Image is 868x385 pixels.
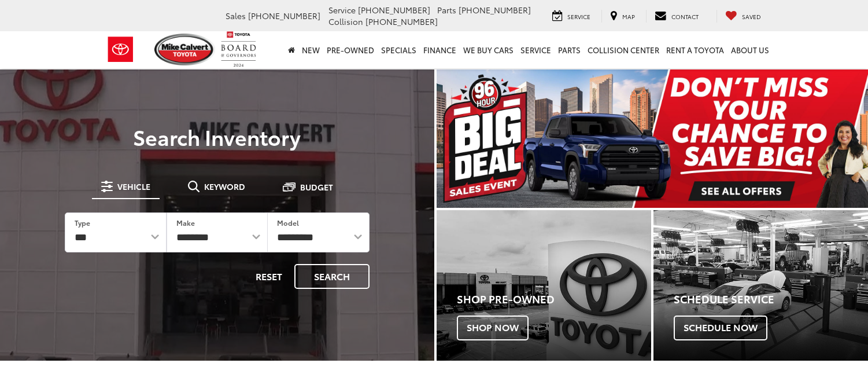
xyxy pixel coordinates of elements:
a: Rent a Toyota [663,31,727,68]
a: Collision Center [584,31,663,68]
label: Model [277,218,299,228]
span: [PHONE_NUMBER] [248,10,320,21]
button: Search [294,264,370,289]
a: Schedule Service Schedule Now [653,210,868,361]
a: About Us [727,31,773,68]
span: [PHONE_NUMBER] [365,16,438,27]
span: Keyword [204,182,245,190]
a: Parts [555,31,584,68]
a: Pre-Owned [323,31,378,68]
a: New [298,31,323,68]
span: Contact [671,12,699,21]
span: Collision [328,16,363,27]
h4: Shop Pre-Owned [457,294,651,305]
label: Type [75,218,90,228]
img: Mike Calvert Toyota [154,34,216,65]
span: [PHONE_NUMBER] [459,4,531,16]
button: Reset [246,264,292,289]
a: Contact [646,10,707,23]
span: Service [567,12,590,21]
span: Budget [300,183,333,191]
span: Shop Now [457,316,529,340]
span: Vehicle [117,182,150,190]
a: Finance [420,31,460,68]
a: Home [285,31,298,68]
span: Service [328,4,356,16]
h4: Schedule Service [674,294,868,305]
a: WE BUY CARS [460,31,517,68]
span: Parts [437,4,456,16]
label: Make [176,218,195,228]
a: Map [601,10,644,23]
div: Toyota [437,210,651,361]
div: Toyota [653,210,868,361]
span: Saved [742,12,761,21]
a: Shop Pre-Owned Shop Now [437,210,651,361]
span: Sales [226,10,246,21]
a: Service [544,10,599,23]
a: My Saved Vehicles [716,10,770,23]
h3: Search Inventory [49,125,386,148]
span: Schedule Now [674,316,767,340]
a: Service [517,31,555,68]
span: Map [622,12,635,21]
a: Specials [378,31,420,68]
span: [PHONE_NUMBER] [358,4,430,16]
img: Toyota [99,31,142,68]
